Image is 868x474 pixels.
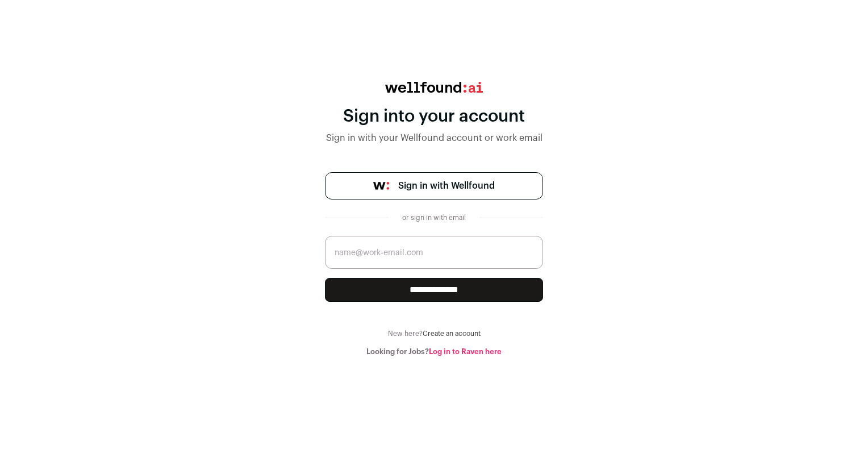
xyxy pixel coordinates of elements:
[325,236,543,269] input: name@work-email.com
[325,106,543,127] div: Sign into your account
[373,182,389,190] img: wellfound-symbol-flush-black-fb3c872781a75f747ccb3a119075da62bfe97bd399995f84a933054e44a575c4.png
[398,179,495,193] span: Sign in with Wellfound
[325,347,543,356] div: Looking for Jobs?
[325,131,543,145] div: Sign in with your Wellfound account or work email
[398,213,470,222] div: or sign in with email
[385,82,483,93] img: wellfound:ai
[423,330,481,337] a: Create an account
[325,329,543,338] div: New here?
[325,172,543,199] a: Sign in with Wellfound
[429,348,502,355] a: Log in to Raven here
